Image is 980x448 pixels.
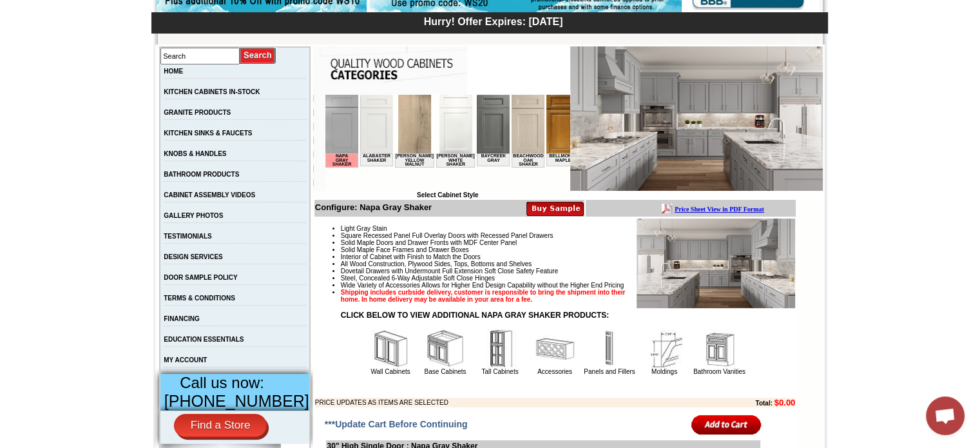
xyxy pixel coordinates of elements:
[15,2,104,13] a: Price Sheet View in PDF Format
[164,233,211,240] a: TESTIMONIALS
[164,356,207,364] a: MY ACCOUNT
[221,59,254,72] td: Bellmonte Maple
[341,232,553,239] span: Square Recessed Panel Full Overlay Doors with Recessed Panel Drawers
[426,329,465,368] img: Base Cabinets
[481,368,518,375] a: Tall Cabinets
[651,368,677,375] a: Moldings
[481,329,519,368] img: Tall Cabinets
[537,368,572,375] a: Accessories
[174,414,267,437] a: Find a Store
[164,171,239,178] a: BATHROOM PRODUCTS
[341,282,624,289] span: Wide Variety of Accessories Allows for Higher End Design Capability without the Higher End Pricing
[164,88,260,95] a: KITCHEN CABINETS IN-STOCK
[691,414,762,435] input: Add to Cart
[315,398,685,407] td: PRICE UPDATES AS ITEMS ARE SELECTED
[164,274,237,281] a: DOOR SAMPLE POLICY
[926,396,965,435] div: Open chat
[371,329,410,368] img: Wall Cabinets
[637,219,795,308] img: Product Image
[417,191,479,199] b: Select Cabinet Style
[645,329,684,368] img: Moldings
[341,239,517,246] span: Solid Maple Doors and Drawer Fronts with MDF Center Panel
[341,225,387,232] span: Light Gray Stain
[424,368,466,375] a: Base Cabinets
[341,246,469,253] span: Solid Maple Face Frames and Drawer Boxes
[755,400,772,407] b: Total:
[15,5,104,12] b: Price Sheet View in PDF Format
[535,329,574,368] img: Accessories
[164,295,235,302] a: TERMS & CONDITIONS
[590,329,629,368] img: Panels and Fillers
[341,260,532,268] span: All Wood Construction, Plywood Sides, Tops, Bottoms and Shelves
[774,398,796,407] b: $0.00
[325,95,570,191] iframe: Browser incompatible
[164,253,223,260] a: DESIGN SERVICES
[341,275,495,282] span: Steel, Concealed 6-Way Adjustable Soft Close Hinges
[180,374,264,391] span: Call us now:
[240,47,276,64] input: Submit
[164,68,183,75] a: HOME
[341,289,626,303] strong: Shipping includes curbside delivery, customer is responsible to bring the shipment into their hom...
[164,150,226,157] a: KNOBS & HANDLES
[164,212,223,219] a: GALLERY PHOTOS
[700,329,738,368] img: Bathroom Vanities
[584,368,635,375] a: Panels and Fillers
[341,311,609,320] strong: CLICK BELOW TO VIEW ADDITIONAL NAPA GRAY SHAKER PRODUCTS:
[325,419,468,429] span: ***Update Cart Before Continuing
[2,3,12,14] img: pdf.png
[164,109,231,116] a: GRANITE PRODUCTS
[341,253,481,260] span: Interior of Cabinet with Finish to Match the Doors
[693,368,745,375] a: Bathroom Vanities
[164,315,200,322] a: FINANCING
[164,392,309,410] span: [PHONE_NUMBER]
[370,368,410,375] a: Wall Cabinets
[341,268,558,275] span: Dovetail Drawers with Undermount Full Extension Soft Close Safety Feature
[164,130,252,137] a: KITCHEN SINKS & FAUCETS
[164,191,255,199] a: CABINET ASSEMBLY VIDEOS
[315,202,432,212] b: Configure: Napa Gray Shaker
[158,14,828,28] div: Hurry! Offer Expires: [DATE]
[164,336,244,343] a: EDUCATION ESSENTIALS
[570,46,823,191] img: Napa Gray Shaker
